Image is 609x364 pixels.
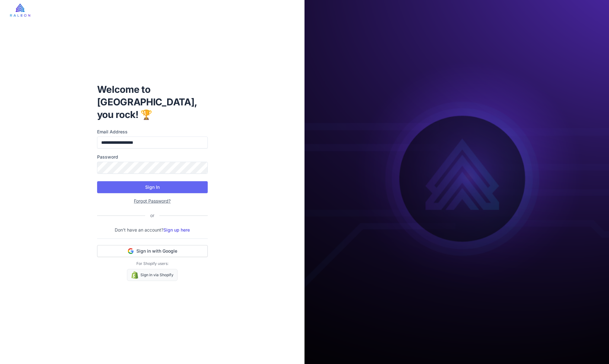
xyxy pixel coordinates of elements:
span: Sign in with Google [136,248,177,254]
label: Password [97,154,208,160]
p: Don't have an account? [97,227,208,233]
h1: Welcome to [GEOGRAPHIC_DATA], you rock! 🏆 [97,83,208,121]
a: Sign in via Shopify [127,269,178,281]
a: Sign up here [163,227,190,232]
label: Email Address [97,128,208,135]
button: Sign in with Google [97,245,208,257]
div: or [145,212,159,219]
button: Sign In [97,181,208,193]
img: raleon-logo-whitebg.9aac0268.jpg [10,3,30,17]
p: For Shopify users: [97,261,208,266]
a: Forgot Password? [134,198,171,204]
